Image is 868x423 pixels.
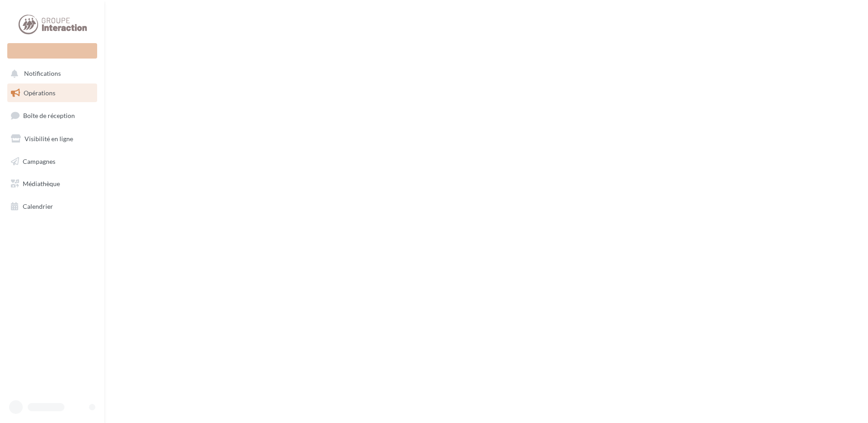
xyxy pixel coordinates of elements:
[23,112,75,119] span: Boîte de réception
[5,84,99,103] a: Opérations
[24,70,61,78] span: Notifications
[5,197,99,216] a: Calendrier
[24,89,55,97] span: Opérations
[23,180,60,187] span: Médiathèque
[23,157,55,165] span: Campagnes
[25,135,73,143] span: Visibilité en ligne
[5,174,99,193] a: Médiathèque
[5,106,99,125] a: Boîte de réception
[5,129,99,148] a: Visibilité en ligne
[7,43,97,59] div: Nouvelle campagne
[5,152,99,171] a: Campagnes
[23,202,53,210] span: Calendrier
